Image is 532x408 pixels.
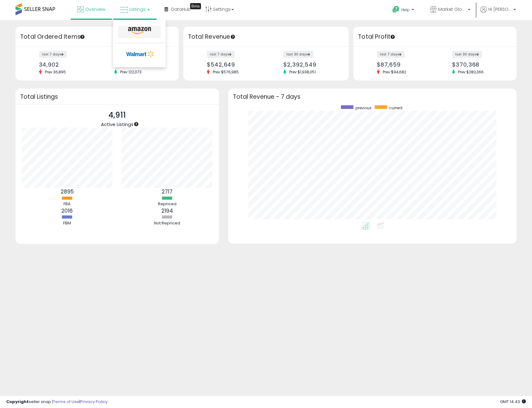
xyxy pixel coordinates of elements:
[129,6,146,12] span: Listings
[101,121,133,128] span: Active Listings
[190,3,201,9] div: Tooltip anchor
[390,34,395,40] div: Tooltip anchor
[358,33,512,41] h3: Total Profit
[355,105,372,111] span: previous
[283,51,313,58] label: last 30 days
[42,69,69,75] span: Prev: 36,895
[61,188,74,195] b: 2895
[380,69,409,75] span: Prev: $94,682
[389,105,403,111] span: current
[286,69,319,75] span: Prev: $1,938,051
[149,201,186,207] div: Repriced
[117,69,145,75] span: Prev: 122,073
[162,188,172,195] b: 2717
[39,61,93,68] div: 34,902
[49,201,86,207] div: FBA
[49,220,86,226] div: FBM
[20,33,174,41] h3: Total Ordered Items
[61,207,73,215] b: 2016
[401,7,410,12] span: Help
[488,6,512,12] span: Hi [PERSON_NAME]
[455,69,487,75] span: Prev: $280,366
[188,33,344,41] h3: Total Revenue
[377,51,405,58] label: last 7 days
[438,6,466,12] span: Market Global
[207,51,235,58] label: last 7 days
[80,34,85,40] div: Tooltip anchor
[39,51,67,58] label: last 7 days
[452,61,506,68] div: $370,368
[480,6,516,20] a: Hi [PERSON_NAME]
[377,61,430,68] div: $87,659
[207,61,261,68] div: $542,649
[387,1,420,20] a: Help
[283,61,338,68] div: $2,392,549
[210,69,242,75] span: Prev: $576,985
[85,6,105,12] span: Overview
[149,220,186,226] div: Not Repriced
[133,121,139,127] div: Tooltip anchor
[230,34,236,40] div: Tooltip anchor
[161,207,173,215] b: 2194
[171,6,191,12] span: DataHub
[114,61,168,68] div: 157,126
[392,6,400,13] i: Get Help
[20,94,214,99] h3: Total Listings
[233,94,512,99] h3: Total Revenue - 7 days
[452,51,482,58] label: last 30 days
[101,109,133,121] p: 4,911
